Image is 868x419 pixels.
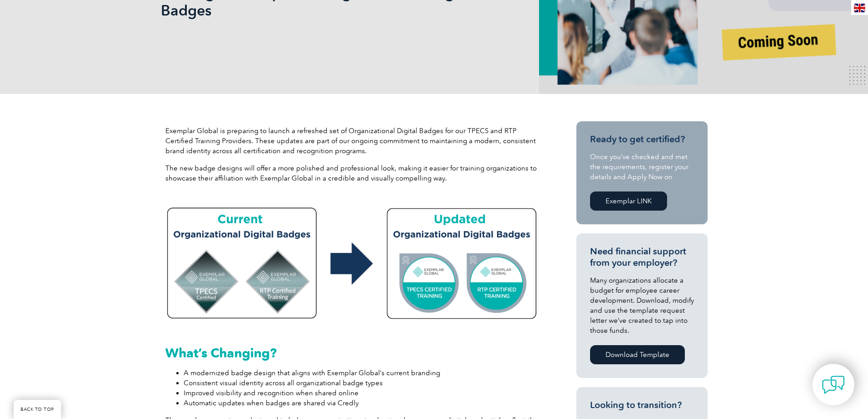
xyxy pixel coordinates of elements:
[165,126,539,156] p: Exemplar Global is preparing to launch a refreshed set of Organizational Digital Badges for our T...
[590,134,694,145] h3: Ready to get certified?
[165,345,277,361] strong: What’s Changing?
[590,399,694,411] h3: Looking to transition?
[590,275,694,336] p: Many organizations allocate a budget for employee career development. Download, modify and use th...
[184,368,539,378] li: A modernized badge design that aligns with Exemplar Global’s current branding
[590,191,667,211] a: Exemplar LINK
[165,163,539,183] p: The new badge designs will offer a more polished and professional look, making it easier for trai...
[184,378,539,388] li: Consistent visual identity across all organizational badge types
[14,400,61,419] a: BACK TO TOP
[854,4,865,12] img: en
[822,373,845,396] img: contact-chat.png
[184,398,539,408] li: Automatic updates when badges are shared via Credly
[165,200,539,324] img: Organizational Digital Badges
[590,246,694,269] h3: Need financial support from your employer?
[590,152,694,182] p: Once you’ve checked and met the requirements, register your details and Apply Now on
[590,345,685,364] a: Download Template
[184,388,539,398] li: Improved visibility and recognition when shared online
